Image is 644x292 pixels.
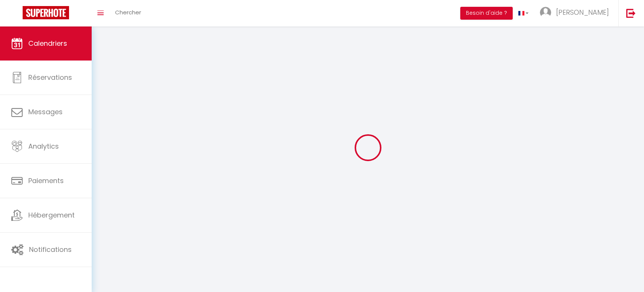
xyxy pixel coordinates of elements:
[540,7,551,18] img: ...
[115,8,141,16] span: Chercher
[28,141,59,151] span: Analytics
[556,8,609,17] span: [PERSON_NAME]
[29,245,72,254] span: Notifications
[28,176,64,185] span: Paiements
[28,39,67,48] span: Calendriers
[460,7,513,20] button: Besoin d'aide ?
[28,210,75,220] span: Hébergement
[28,107,63,116] span: Messages
[23,6,69,19] img: Super Booking
[28,73,72,82] span: Réservations
[626,8,636,18] img: logout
